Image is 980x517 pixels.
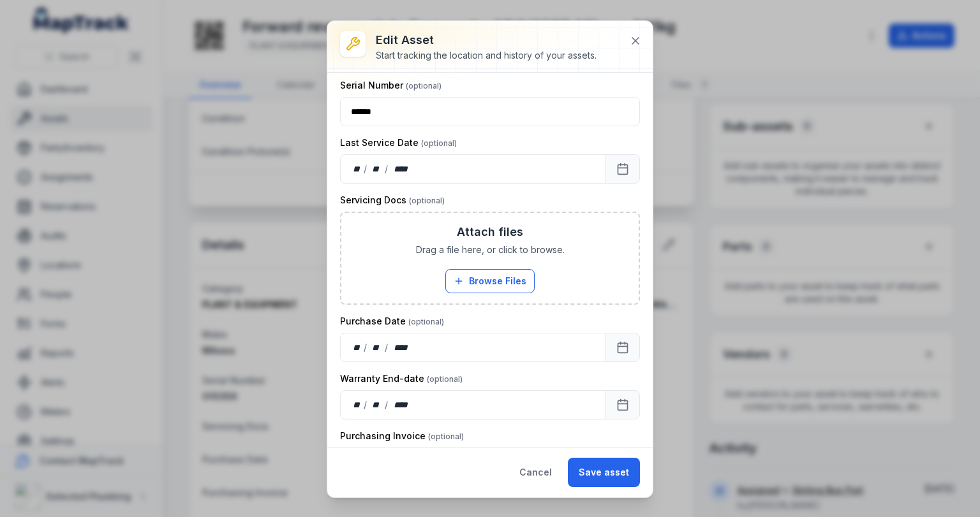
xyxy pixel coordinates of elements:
[385,341,389,354] div: /
[351,398,364,411] div: day,
[351,163,364,175] div: day,
[457,223,523,241] h3: Attach files
[605,390,640,419] button: Calendar
[389,398,413,411] div: year,
[376,31,597,49] h3: Edit asset
[368,163,385,175] div: month,
[389,341,413,354] div: year,
[364,341,368,354] div: /
[340,194,445,207] label: Servicing Docs
[351,341,364,354] div: day,
[340,315,444,328] label: Purchase Date
[416,244,565,256] span: Drag a file here, or click to browse.
[364,398,368,411] div: /
[364,163,368,175] div: /
[340,79,442,92] label: Serial Number
[340,430,464,442] label: Purchasing Invoice
[568,458,640,487] button: Save asset
[445,269,535,293] button: Browse Files
[385,163,389,175] div: /
[605,333,640,362] button: Calendar
[376,49,597,62] div: Start tracking the location and history of your assets.
[605,154,640,184] button: Calendar
[385,398,389,411] div: /
[368,341,385,354] div: month,
[509,458,563,487] button: Cancel
[389,163,413,175] div: year,
[340,136,457,149] label: Last Service Date
[340,372,463,385] label: Warranty End-date
[368,398,385,411] div: month,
